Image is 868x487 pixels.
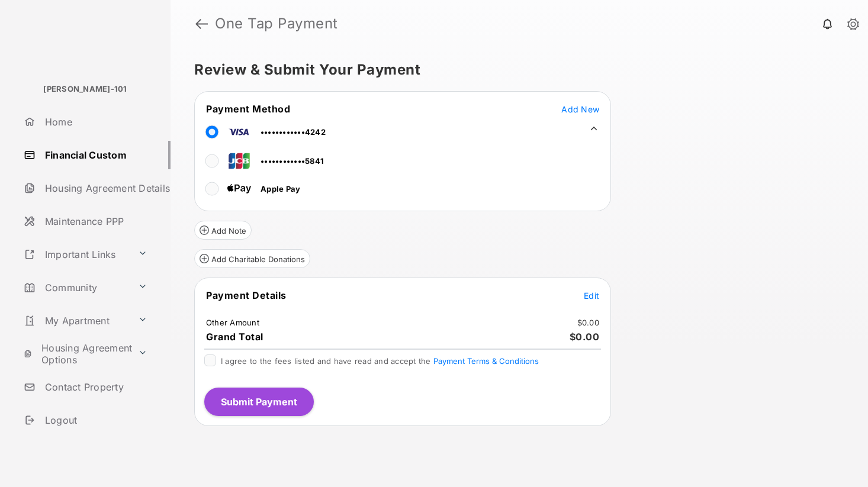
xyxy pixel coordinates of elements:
[43,83,127,95] p: [PERSON_NAME]-101
[206,289,287,301] span: Payment Details
[215,17,338,31] strong: One Tap Payment
[19,174,171,202] a: Housing Agreement Details
[194,221,252,240] button: Add Note
[561,103,599,115] button: Add New
[19,307,133,335] a: My Apartment
[221,356,539,366] span: I agree to the fees listed and have read and accept the
[19,108,171,136] a: Home
[261,156,324,166] span: ••••••••••••5841
[19,240,133,269] a: Important Links
[584,291,599,301] span: Edit
[570,331,600,343] span: $0.00
[194,63,835,77] h5: Review & Submit Your Payment
[204,388,314,416] button: Submit Payment
[19,141,171,169] a: Financial Custom
[261,127,326,137] span: ••••••••••••4242
[577,317,600,328] td: $0.00
[19,373,171,401] a: Contact Property
[194,249,310,268] button: Add Charitable Donations
[261,184,300,193] span: Apple Pay
[561,104,599,114] span: Add New
[206,331,263,343] span: Grand Total
[206,103,290,115] span: Payment Method
[19,406,171,434] a: Logout
[433,356,539,366] button: I agree to the fees listed and have read and accept the
[584,289,599,301] button: Edit
[19,207,171,236] a: Maintenance PPP
[19,340,133,368] a: Housing Agreement Options
[19,273,133,302] a: Community
[205,317,260,328] td: Other Amount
